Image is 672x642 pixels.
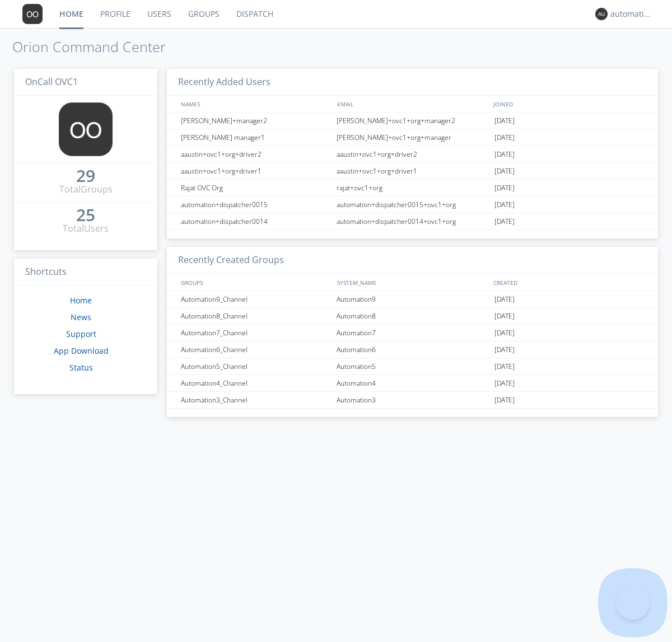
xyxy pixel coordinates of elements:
div: 29 [76,170,95,181]
div: aaustin+ovc1+org+driver1 [178,163,333,179]
span: [DATE] [494,196,515,213]
span: [DATE] [494,375,515,392]
div: Automation3_Channel [178,392,333,408]
div: SYSTEM_NAME [334,274,491,290]
div: Total Users [63,222,109,235]
div: CREATED [491,274,647,290]
a: Support [66,329,96,339]
div: automation+dispatcher0015+ovc1+org [334,196,492,213]
a: Automation9_ChannelAutomation9[DATE] [167,291,658,308]
span: [DATE] [494,308,515,325]
img: 373638.png [22,4,43,24]
h3: Recently Added Users [167,69,658,96]
h3: Recently Created Groups [167,247,658,274]
div: Automation3 [334,392,492,408]
div: aaustin+ovc1+org+driver2 [334,146,492,162]
div: aaustin+ovc1+org+driver1 [334,163,492,179]
span: [DATE] [494,163,515,180]
div: automation+dispatcher0014+ovc1+org [334,213,492,229]
a: Automation5_ChannelAutomation5[DATE] [167,358,658,375]
a: Status [69,362,93,373]
a: aaustin+ovc1+org+driver2aaustin+ovc1+org+driver2[DATE] [167,146,658,163]
span: [DATE] [494,341,515,358]
div: Automation4 [334,375,492,391]
div: aaustin+ovc1+org+driver2 [178,146,333,162]
div: Automation5 [334,358,492,374]
div: Automation5_Channel [178,358,333,374]
a: Automation3_ChannelAutomation3[DATE] [167,392,658,409]
a: Automation6_ChannelAutomation6[DATE] [167,341,658,358]
div: Automation8_Channel [178,308,333,324]
span: [DATE] [494,325,515,341]
div: 25 [76,209,95,221]
div: [PERSON_NAME]+manager2 [178,113,333,129]
iframe: Toggle Customer Support [616,586,650,620]
a: [PERSON_NAME] manager1[PERSON_NAME]+ovc1+org+manager[DATE] [167,129,658,146]
img: 373638.png [595,8,608,20]
a: App Download [54,345,109,356]
span: [DATE] [494,129,515,146]
a: 29 [76,170,95,183]
a: Automation4_ChannelAutomation4[DATE] [167,375,658,392]
div: Automation7_Channel [178,325,333,341]
span: [DATE] [494,213,515,230]
a: News [71,312,91,322]
div: Rajat OVC Org [178,180,333,196]
span: [DATE] [494,180,515,196]
div: EMAIL [334,96,491,112]
div: Automation9_Channel [178,291,333,307]
h3: Shortcuts [14,259,157,286]
div: automation+dispatcher0014 [610,8,652,20]
div: rajat+ovc1+org [334,180,492,196]
div: Automation6 [334,341,492,358]
a: automation+dispatcher0015automation+dispatcher0015+ovc1+org[DATE] [167,196,658,213]
span: [DATE] [494,113,515,129]
a: 25 [76,209,95,222]
div: [PERSON_NAME]+ovc1+org+manager2 [334,113,492,129]
span: [DATE] [494,146,515,163]
a: Automation8_ChannelAutomation8[DATE] [167,308,658,325]
div: [PERSON_NAME] manager1 [178,129,333,146]
div: Automation7 [334,325,492,341]
span: [DATE] [494,291,515,308]
div: Automation9 [334,291,492,307]
div: Automation4_Channel [178,375,333,391]
div: Total Groups [59,183,113,196]
a: [PERSON_NAME]+manager2[PERSON_NAME]+ovc1+org+manager2[DATE] [167,113,658,129]
div: automation+dispatcher0015 [178,196,333,213]
a: aaustin+ovc1+org+driver1aaustin+ovc1+org+driver1[DATE] [167,163,658,180]
a: automation+dispatcher0014automation+dispatcher0014+ovc1+org[DATE] [167,213,658,230]
a: Rajat OVC Orgrajat+ovc1+org[DATE] [167,180,658,196]
div: [PERSON_NAME]+ovc1+org+manager [334,129,492,146]
span: [DATE] [494,358,515,375]
div: Automation8 [334,308,492,324]
div: JOINED [491,96,647,112]
div: GROUPS [178,274,332,290]
div: NAMES [178,96,332,112]
a: Home [70,295,92,306]
div: automation+dispatcher0014 [178,213,333,229]
a: Automation7_ChannelAutomation7[DATE] [167,325,658,341]
div: Automation6_Channel [178,341,333,358]
span: OnCall OVC1 [25,76,78,88]
img: 373638.png [59,102,113,156]
span: [DATE] [494,392,515,409]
